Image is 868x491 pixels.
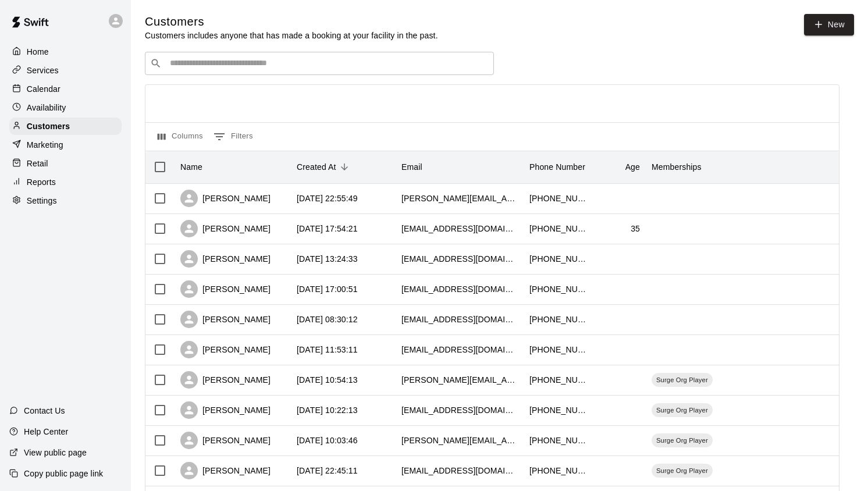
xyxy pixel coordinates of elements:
div: [PERSON_NAME] [180,190,271,207]
span: Surge Org Player [652,375,713,385]
a: Marketing [9,136,122,154]
div: [PERSON_NAME] [180,341,271,358]
div: +19194143089 [529,435,588,446]
div: Phone Number [524,151,593,183]
a: Settings [9,192,122,209]
div: Phone Number [529,151,585,183]
a: Availability [9,99,122,116]
div: 35 [631,223,640,234]
div: Name [175,151,291,183]
div: stephendugas1994@aol.com [401,314,518,325]
a: Customers [9,118,122,135]
a: New [804,14,854,35]
div: Email [396,151,524,183]
p: Retail [27,158,48,169]
span: Surge Org Player [652,436,713,445]
div: b.katsahnias@mac.com [401,435,518,446]
div: Name [180,151,202,183]
div: +12142265988 [529,223,588,234]
div: [PERSON_NAME] [180,462,271,479]
div: 2025-08-11 17:54:21 [297,223,358,234]
div: [PERSON_NAME] [180,220,271,237]
div: 2025-08-06 10:54:13 [297,374,358,386]
div: Age [625,151,640,183]
div: +18326711202 [529,465,588,476]
div: 2025-08-05 22:45:11 [297,465,358,476]
p: Copy public page link [24,468,103,479]
div: Created At [291,151,396,183]
p: Availability [27,102,66,113]
div: 2025-08-06 10:03:46 [297,435,358,446]
span: Surge Org Player [652,405,713,415]
span: Surge Org Player [652,466,713,475]
div: 2025-08-06 11:53:11 [297,344,358,355]
div: Created At [297,151,336,183]
div: Memberships [652,151,702,183]
p: Calendar [27,83,61,95]
div: goberfamily11@gmail.com [401,404,518,416]
a: Reports [9,173,122,191]
div: 2025-08-11 22:55:49 [297,193,358,204]
div: +14694879588 [529,344,588,355]
div: Surge Org Player [652,433,713,447]
p: View public page [24,447,87,458]
div: 2025-08-09 08:30:12 [297,314,358,325]
a: Calendar [9,80,122,98]
div: ijustneedthisforjunkemails@gmail.com [401,253,518,265]
div: [PERSON_NAME] [180,371,271,389]
div: 2025-08-10 13:24:33 [297,253,358,265]
div: [PERSON_NAME] [180,311,271,328]
button: Show filters [211,127,256,146]
div: Age [593,151,646,183]
button: Select columns [155,127,206,146]
div: +19405956002 [529,253,588,265]
p: Help Center [24,426,68,437]
a: Retail [9,155,122,172]
div: Surge Org Player [652,403,713,417]
p: Reports [27,176,56,188]
div: Surge Org Player [652,373,713,387]
div: Memberships [646,151,820,183]
div: +18178887981 [529,283,588,295]
h5: Customers [145,14,438,30]
p: Marketing [27,139,63,151]
div: [PERSON_NAME] [180,280,271,298]
div: [PERSON_NAME] [180,401,271,419]
div: +19728412634 [529,193,588,204]
button: Sort [336,159,353,175]
div: Email [401,151,422,183]
a: Home [9,43,122,61]
div: Surge Org Player [652,464,713,478]
div: taylor@prospm.com [401,374,518,386]
div: bphixon25@gmail.com [401,283,518,295]
p: Settings [27,195,57,207]
p: Home [27,46,49,58]
div: [PERSON_NAME] [180,432,271,449]
div: vicmorgan1@gmail.com [401,223,518,234]
div: jonathan@centralhardwoods.com [401,193,518,204]
div: +14099371069 [529,314,588,325]
div: 2025-08-09 17:00:51 [297,283,358,295]
p: Contact Us [24,405,65,417]
div: 2025-08-06 10:22:13 [297,404,358,416]
p: Services [27,65,59,76]
div: hkatsahnias@gmail.com [401,465,518,476]
a: Services [9,62,122,79]
div: +19408411168 [529,374,588,386]
div: Search customers by name or email [145,52,494,75]
p: Customers [27,120,70,132]
div: +19403154426 [529,404,588,416]
div: [PERSON_NAME] [180,250,271,268]
div: maeganmorgan@icloud.com [401,344,518,355]
p: Customers includes anyone that has made a booking at your facility in the past. [145,30,438,41]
